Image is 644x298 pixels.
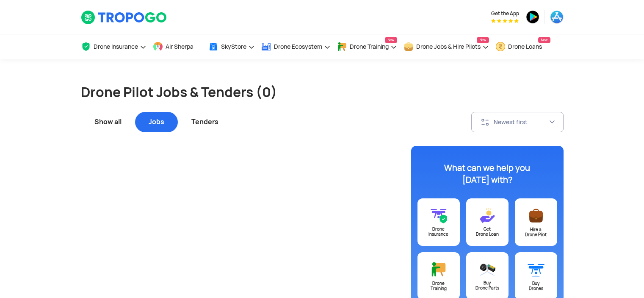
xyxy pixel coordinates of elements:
[178,112,232,132] div: Tenders
[153,34,202,59] a: Air Sherpa
[416,43,481,50] span: Drone Jobs & Hire Pilots
[466,281,509,291] div: Buy Drone Parts
[526,10,539,24] img: ic_playstore.png
[477,37,489,43] span: New
[135,112,178,132] div: Jobs
[337,34,397,59] a: Drone TrainingNew
[81,10,168,25] img: TropoGo Logo
[495,34,550,59] a: Drone LoansNew
[166,43,193,50] span: Air Sherpa
[430,261,447,278] img: ic_training@3x.svg
[538,37,550,43] span: New
[528,261,544,278] img: ic_buydrone@3x.svg
[350,43,389,50] span: Drone Training
[515,281,557,291] div: Buy Drones
[417,281,460,291] div: Drone Training
[417,198,460,246] a: DroneInsurance
[515,227,557,237] div: Hire a Drone Pilot
[491,10,519,17] span: Get the App
[94,43,138,50] span: Drone Insurance
[515,198,557,246] a: Hire aDrone Pilot
[550,10,564,24] img: ic_appstore.png
[471,112,564,132] button: Newest first
[81,112,135,132] div: Show all
[479,261,496,278] img: ic_droneparts@3x.svg
[261,34,331,59] a: Drone Ecosystem
[208,34,255,59] a: SkyStore
[466,227,509,237] div: Get Drone Loan
[466,198,509,246] a: GetDrone Loan
[274,43,322,50] span: Drone Ecosystem
[491,19,519,23] img: App Raking
[81,83,564,102] h1: Drone Pilot Jobs & Tenders (0)
[221,43,246,50] span: SkyStore
[81,34,146,59] a: Drone Insurance
[430,207,447,224] img: ic_drone_insurance@3x.svg
[434,162,540,186] div: What can we help you [DATE] with?
[494,118,549,126] div: Newest first
[479,207,496,224] img: ic_loans@3x.svg
[508,43,542,50] span: Drone Loans
[417,227,460,237] div: Drone Insurance
[385,37,397,43] span: New
[404,34,489,59] a: Drone Jobs & Hire PilotsNew
[528,207,544,224] img: ic_postajob@3x.svg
